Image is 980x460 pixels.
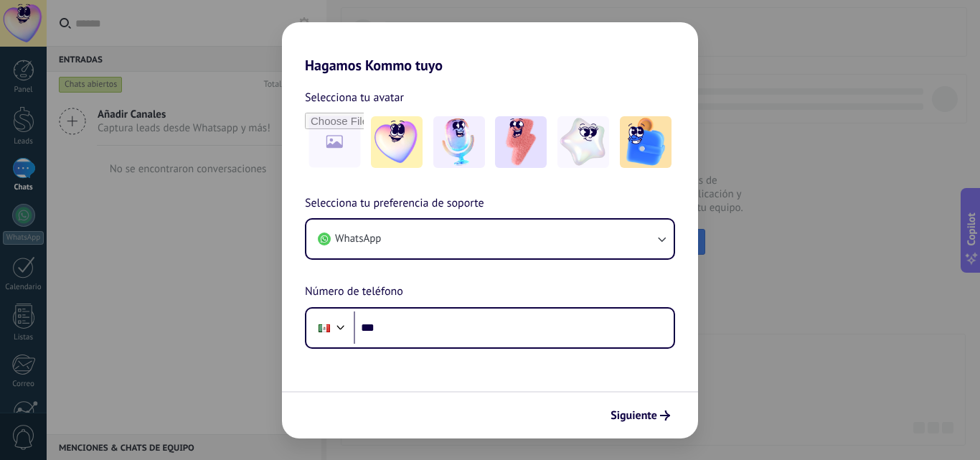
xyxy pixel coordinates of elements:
[495,116,547,168] img: -3.jpeg
[282,22,698,74] h2: Hagamos Kommo tuyo
[604,403,677,428] button: Siguiente
[335,232,381,246] span: WhatsApp
[611,410,657,421] span: Siguiente
[305,283,403,301] span: Número de teléfono
[557,116,609,168] img: -4.jpeg
[433,116,485,168] img: -2.jpeg
[305,88,404,107] span: Selecciona tu avatar
[371,116,423,168] img: -1.jpeg
[311,313,338,343] div: Mexico: + 52
[305,194,484,213] span: Selecciona tu preferencia de soporte
[306,220,674,258] button: WhatsApp
[620,116,672,168] img: -5.jpeg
